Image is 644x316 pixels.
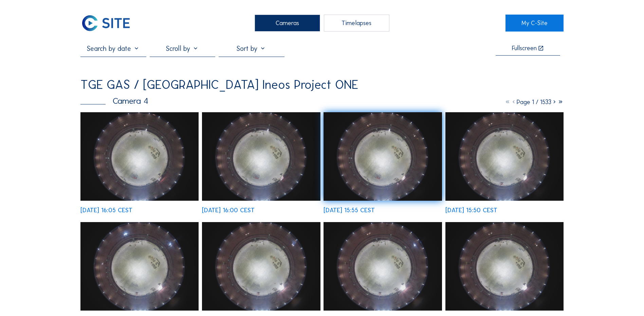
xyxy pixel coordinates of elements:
div: Timelapses [324,15,389,32]
a: C-SITE Logo [80,15,139,32]
img: image_53298735 [445,112,564,201]
img: image_53298569 [80,222,199,311]
div: Fullscreen [512,45,537,52]
span: Page 1 / 1533 [517,98,551,106]
img: image_53298341 [324,222,442,311]
img: image_53298177 [445,222,564,311]
img: image_53299056 [202,112,320,201]
img: image_53298905 [324,112,442,201]
div: [DATE] 16:05 CEST [80,207,132,213]
div: [DATE] 16:00 CEST [202,207,255,213]
input: Search by date 󰅀 [80,44,146,53]
div: [DATE] 15:55 CEST [324,207,375,213]
div: Camera 4 [80,97,148,105]
div: [DATE] 15:50 CEST [445,207,497,213]
a: My C-Site [505,15,564,32]
img: C-SITE Logo [80,15,131,32]
img: image_53298491 [202,222,320,311]
div: TGE GAS / [GEOGRAPHIC_DATA] Ineos Project ONE [80,79,358,91]
div: Cameras [255,15,320,32]
img: image_53299165 [80,112,199,201]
